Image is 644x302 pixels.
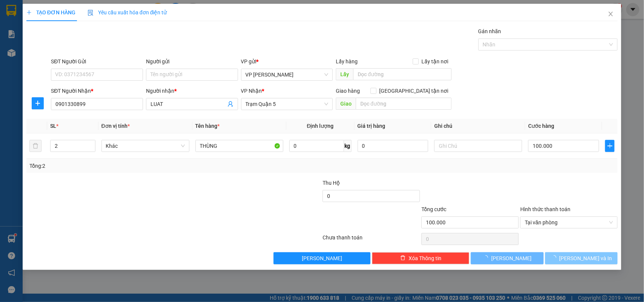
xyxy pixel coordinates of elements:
[336,98,356,110] span: Giao
[106,140,185,152] span: Khác
[274,252,371,264] button: [PERSON_NAME]
[421,206,446,212] span: Tổng cước
[551,255,559,261] span: loading
[195,140,283,152] input: VD: Bàn, Ghế
[9,9,47,47] img: logo.jpg
[50,123,56,129] span: SL
[246,98,329,110] span: Trạm Quận 5
[545,252,618,264] button: [PERSON_NAME] và In
[356,98,452,110] input: Dọc đường
[307,123,334,129] span: Định lượng
[605,140,615,152] button: plus
[528,123,554,129] span: Cước hàng
[377,87,452,95] span: [GEOGRAPHIC_DATA] tận nơi
[26,10,32,15] span: plus
[241,88,262,94] span: VP Nhận
[71,28,315,37] li: Hotline: 02839552959
[146,57,238,66] div: Người gửi
[29,162,249,170] div: Tổng: 2
[302,254,342,262] span: [PERSON_NAME]
[608,11,614,17] span: close
[336,68,353,80] span: Lấy
[32,97,44,109] button: plus
[336,58,358,64] span: Lấy hàng
[372,252,469,264] button: deleteXóa Thông tin
[491,254,532,262] span: [PERSON_NAME]
[353,68,452,80] input: Dọc đường
[51,87,143,95] div: SĐT Người Nhận
[606,143,614,149] span: plus
[478,28,501,34] label: Gán nhãn
[520,206,570,212] label: Hình thức thanh toán
[88,10,94,16] img: icon
[322,233,421,247] div: Chưa thanh toán
[600,4,621,25] button: Close
[246,69,329,80] span: VP Bạc Liêu
[344,140,352,152] span: kg
[419,57,452,66] span: Lấy tận nơi
[431,119,525,133] th: Ghi chú
[358,140,429,152] input: 0
[559,254,612,262] span: [PERSON_NAME] và In
[9,55,132,67] b: GỬI : VP [PERSON_NAME]
[471,252,543,264] button: [PERSON_NAME]
[358,123,386,129] span: Giá trị hàng
[409,254,441,262] span: Xóa Thông tin
[400,255,406,261] span: delete
[51,57,143,66] div: SĐT Người Gửi
[323,180,340,186] span: Thu Hộ
[101,123,130,129] span: Đơn vị tính
[241,57,333,66] div: VP gửi
[71,18,315,28] li: 26 Phó Cơ Điều, Phường 12
[32,100,43,106] span: plus
[525,217,613,228] span: Tại văn phòng
[195,123,220,129] span: Tên hàng
[483,255,491,261] span: loading
[434,140,522,152] input: Ghi Chú
[26,9,75,15] span: TẠO ĐƠN HÀNG
[227,101,234,107] span: user-add
[29,140,41,152] button: delete
[88,9,167,15] span: Yêu cầu xuất hóa đơn điện tử
[336,88,360,94] span: Giao hàng
[146,87,238,95] div: Người nhận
